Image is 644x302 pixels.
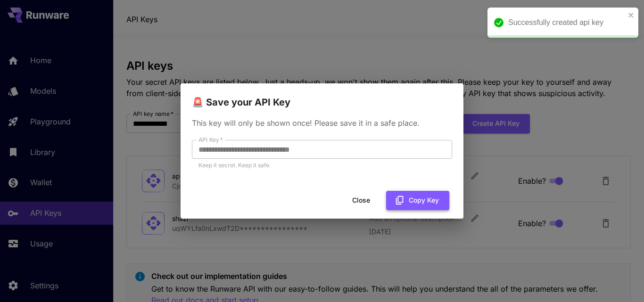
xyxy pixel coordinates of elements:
button: Copy Key [386,191,449,210]
button: close [628,11,635,19]
p: Keep it secret. Keep it safe. [198,161,446,170]
div: Successfully created api key [508,17,625,28]
h2: 🚨 Save your API Key [181,83,463,110]
label: API Key [198,136,223,144]
p: This key will only be shown once! Please save it in a safe place. [192,117,452,129]
button: Close [340,191,382,210]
